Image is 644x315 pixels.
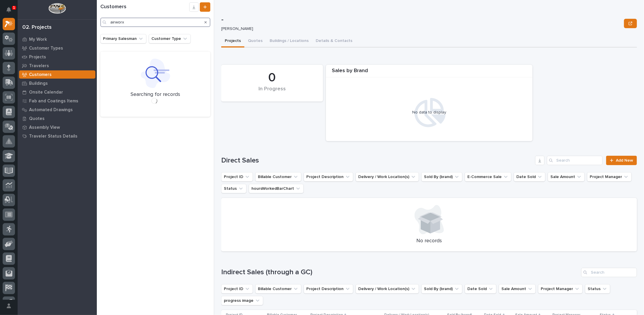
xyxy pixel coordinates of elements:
div: 0 [231,70,313,85]
h1: Direct Sales [221,156,533,165]
button: Project ID [221,172,253,182]
button: Delivery / Work Location(s) [356,172,419,182]
img: Workspace Logo [48,3,66,14]
button: Billable Customer [255,172,301,182]
a: Customers [18,70,97,79]
h1: Customers [100,4,189,10]
p: [PERSON_NAME] [221,26,619,31]
div: In Progress [231,86,313,98]
p: Buildings [29,81,48,86]
p: Assembly View [29,125,60,130]
a: Assembly View [18,123,97,132]
p: Searching for records [131,92,180,98]
p: - [221,16,622,24]
button: Customer Type [149,34,191,43]
span: Add New [616,158,633,162]
p: No records [228,238,630,244]
button: E-Commerce Sale [465,172,511,182]
a: Fab and Coatings Items [18,96,97,105]
a: Projects [18,52,97,61]
a: My Work [18,35,97,44]
button: Project Manager [538,284,583,294]
a: Customer Types [18,44,97,52]
button: Status [585,284,610,294]
button: Status [221,184,246,193]
div: No data to display [329,110,530,115]
p: Travelers [29,63,49,69]
p: Customer Types [29,46,63,51]
p: 1 [13,6,15,10]
button: Sale Amount [499,284,536,294]
button: Date Sold [514,172,545,182]
button: Sale Amount [548,172,585,182]
button: Details & Contacts [312,35,356,48]
button: Project Description [304,172,353,182]
button: Project ID [221,284,253,294]
div: Notifications1 [7,7,15,16]
button: Date Sold [465,284,496,294]
div: 02. Projects [22,24,52,31]
a: Buildings [18,79,97,88]
p: Fab and Coatings Items [29,99,78,104]
input: Search [100,18,210,27]
p: Quotes [29,116,45,121]
h1: Indirect Sales (through a GC) [221,268,579,277]
a: Automated Drawings [18,105,97,114]
button: Primary Salesman [100,34,146,43]
p: Onsite Calendar [29,90,63,95]
a: Add New [606,156,637,165]
p: Automated Drawings [29,107,73,113]
button: Delivery / Work Location(s) [356,284,419,294]
button: Sold By (brand) [421,284,462,294]
a: Traveler Status Details [18,132,97,140]
button: Projects [221,35,244,48]
button: hoursWorkedBarChart [249,184,304,193]
button: progress image [221,296,263,305]
div: Sales by Brand [326,68,533,77]
button: Project Description [304,284,353,294]
p: Traveler Status Details [29,134,77,139]
button: Sold By (brand) [421,172,462,182]
p: Customers [29,72,52,77]
button: Project Manager [587,172,632,182]
input: Search [547,156,603,165]
button: Buildings / Locations [266,35,312,48]
button: Notifications [3,4,15,16]
button: Billable Customer [255,284,301,294]
p: Projects [29,55,46,60]
input: Search [581,268,637,277]
button: Quotes [244,35,266,48]
a: Quotes [18,114,97,123]
a: Travelers [18,61,97,70]
p: My Work [29,37,47,42]
a: Onsite Calendar [18,88,97,96]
